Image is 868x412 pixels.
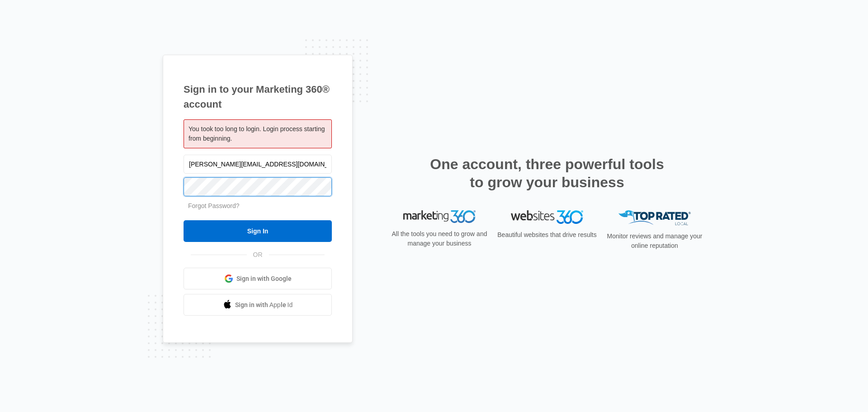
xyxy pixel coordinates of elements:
[184,268,332,289] a: Sign in with Google
[618,210,691,225] img: Top Rated Local
[247,250,269,260] span: OR
[427,155,667,191] h2: One account, three powerful tools to grow your business
[604,232,705,251] p: Monitor reviews and manage your online reputation
[189,125,325,142] span: You took too long to login. Login process starting from beginning.
[496,230,598,240] p: Beautiful websites that drive results
[511,210,583,223] img: Websites 360
[184,82,332,112] h1: Sign in to your Marketing 360® account
[235,300,293,310] span: Sign in with Apple Id
[184,294,332,316] a: Sign in with Apple Id
[184,155,332,174] input: Email
[236,274,292,284] span: Sign in with Google
[184,220,332,242] input: Sign In
[403,210,476,223] img: Marketing 360
[389,229,490,248] p: All the tools you need to grow and manage your business
[188,202,240,209] a: Forgot Password?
